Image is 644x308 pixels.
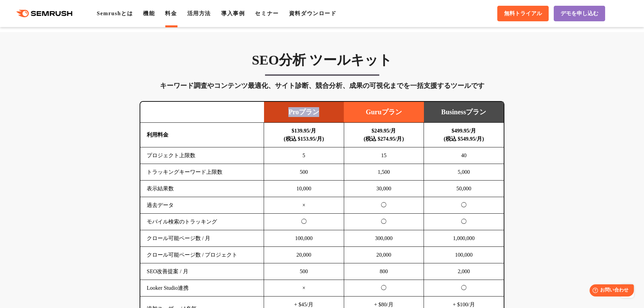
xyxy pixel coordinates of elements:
td: 5,000 [424,164,504,181]
b: $139.95/月 (税込 $153.95/月) [284,128,324,142]
td: SEO改善提案 / 月 [140,263,264,280]
td: ◯ [344,197,424,214]
td: 2,000 [424,263,504,280]
a: セミナー [255,10,279,16]
td: Businessプラン [424,102,504,123]
td: 300,000 [344,230,424,247]
td: 1,000,000 [424,230,504,247]
td: × [264,280,344,297]
td: 30,000 [344,181,424,197]
td: ◯ [344,214,424,230]
td: 100,000 [264,230,344,247]
td: Guruプラン [344,102,424,123]
b: $249.95/月 (税込 $274.95/月) [364,128,404,142]
div: キーワード調査やコンテンツ最適化、サイト診断、競合分析、成果の可視化までを一括支援するツールです [140,80,504,91]
td: プロジェクト上限数 [140,147,264,164]
a: 機能 [143,10,155,16]
td: 800 [344,263,424,280]
a: 活用方法 [187,10,211,16]
a: Semrushとは [97,10,133,16]
b: $499.95/月 (税込 $549.95/月) [444,128,484,142]
a: 無料トライアル [497,6,549,21]
td: 50,000 [424,181,504,197]
a: 料金 [165,10,177,16]
td: ◯ [344,280,424,297]
td: クロール可能ページ数 / プロジェクト [140,247,264,263]
td: モバイル検索のトラッキング [140,214,264,230]
td: 表示結果数 [140,181,264,197]
td: 500 [264,263,344,280]
a: 導入事例 [221,10,245,16]
b: 利用料金 [147,132,168,138]
a: 資料ダウンロード [289,10,337,16]
td: Proプラン [264,102,344,123]
td: ◯ [424,280,504,297]
span: デモを申し込む [560,10,598,17]
iframe: Help widget launcher [584,282,637,301]
td: 40 [424,147,504,164]
td: 1,500 [344,164,424,181]
td: 20,000 [264,247,344,263]
td: ◯ [424,214,504,230]
td: 20,000 [344,247,424,263]
td: クロール可能ページ数 / 月 [140,230,264,247]
td: 500 [264,164,344,181]
h3: SEO分析 ツールキット [140,52,504,69]
td: 100,000 [424,247,504,263]
td: 15 [344,147,424,164]
td: ◯ [424,197,504,214]
td: 10,000 [264,181,344,197]
span: 無料トライアル [504,10,542,17]
td: × [264,197,344,214]
a: デモを申し込む [554,6,605,21]
td: トラッキングキーワード上限数 [140,164,264,181]
td: ◯ [264,214,344,230]
td: 過去データ [140,197,264,214]
td: 5 [264,147,344,164]
td: Looker Studio連携 [140,280,264,297]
